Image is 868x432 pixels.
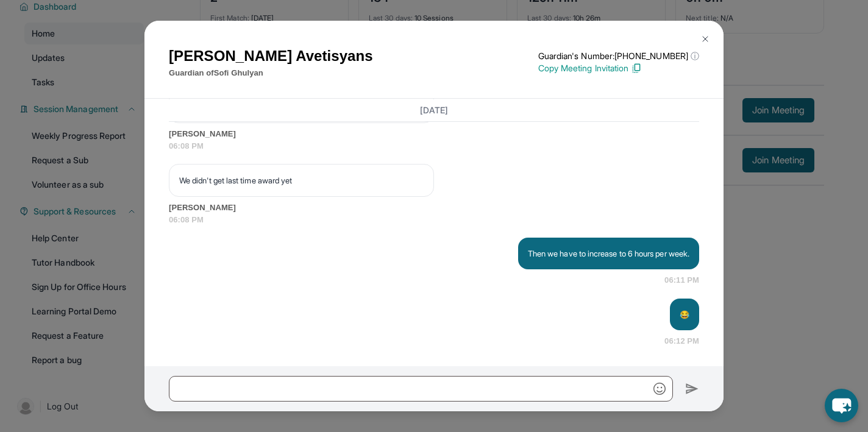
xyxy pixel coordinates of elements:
[169,202,699,214] span: [PERSON_NAME]
[169,67,373,79] p: Guardian of Sofi Ghulyan
[664,335,699,347] span: 06:12 PM
[685,381,699,396] img: Send icon
[700,34,710,44] img: Close Icon
[169,45,373,67] h1: [PERSON_NAME] Avetisyans
[169,128,699,140] span: [PERSON_NAME]
[825,389,858,422] button: chat-button
[169,104,699,116] h3: [DATE]
[179,174,424,186] p: We didn't get last time award yet
[631,63,642,74] img: Copy Icon
[169,214,699,226] span: 06:08 PM
[538,62,699,74] p: Copy Meeting Invitation
[528,247,689,260] p: Then we have to increase to 6 hours per week.
[169,140,699,152] span: 06:08 PM
[653,383,666,395] img: Emoji
[664,274,699,286] span: 06:11 PM
[691,50,699,62] span: ⓘ
[680,308,689,320] p: 😂
[538,50,699,62] p: Guardian's Number: [PHONE_NUMBER]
